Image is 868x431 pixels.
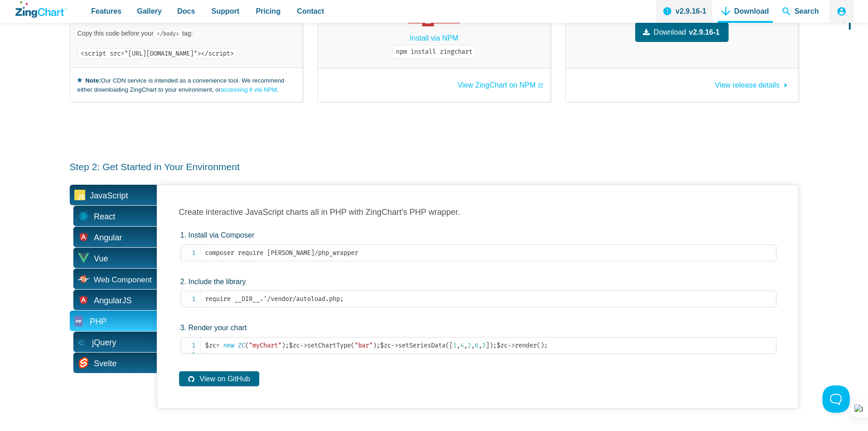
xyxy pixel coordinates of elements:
strong: Note: [85,77,101,84]
span: PHP [90,315,107,329]
span: > [511,342,515,349]
a: View ZingChart on NPM [457,82,543,89]
span: 1 [453,342,457,349]
span: "bar" [354,342,373,349]
span: "myChart" [249,342,282,349]
span: render [515,342,537,349]
span: Contact [297,5,324,17]
span: ; [376,342,380,349]
iframe: Toggle Customer Support [822,385,850,413]
span: , [471,342,475,349]
a: View on GitHub [179,371,259,386]
span: 6 [475,342,478,349]
strong: v2.9.16-1 [689,26,720,38]
span: setChartType [307,342,351,349]
span: ( [446,342,449,349]
span: / [267,295,271,303]
span: React [94,210,115,224]
span: . [260,295,263,303]
span: Svelte [94,357,117,371]
code: npm install zingchart [393,45,476,59]
span: View release details [715,81,780,89]
span: 2 [467,342,471,349]
span: - [391,342,395,349]
span: , [457,342,460,349]
code: <script src="[URL][DOMAIN_NAME]"></script> [77,48,237,59]
span: Support [211,5,239,17]
span: ( [245,342,249,349]
span: ) [540,342,544,349]
a: ZingChart Logo. Click to return to the homepage [15,1,67,18]
span: ) [373,342,376,349]
span: ) [489,342,493,349]
span: . [325,295,329,303]
img: PHP Icon [74,316,83,327]
span: ; [285,342,289,349]
a: Install via NPM [410,32,458,44]
a: View release details [715,77,791,89]
li: Include the library [180,276,776,308]
a: accessing it via NPM [221,86,277,93]
span: ZC [238,342,245,349]
span: ; [493,342,497,349]
span: jQuery [92,336,116,350]
h3: Create interactive JavaScript charts all in PHP with ZingChart's PHP wrapper. [179,207,776,218]
p: Copy this code before your tag: [77,29,295,38]
span: setSeriesData [398,342,446,349]
span: Docs [177,5,195,17]
span: ] [486,342,489,349]
span: , [464,342,467,349]
span: > [303,342,307,349]
span: / [293,295,296,303]
span: = [216,342,220,349]
span: Gallery [137,5,162,17]
span: Web Component [94,276,152,284]
span: Pricing [256,5,280,17]
code: </body> [154,29,182,38]
span: 4 [460,342,464,349]
span: ( [537,342,540,349]
h3: Step 2: Get Started in Your Environment [70,161,799,173]
span: - [508,342,511,349]
span: [ [449,342,453,349]
span: 3 [482,342,486,349]
code: require __DIR__ ' vendor autoload php [205,294,776,304]
span: Angular [94,231,122,245]
span: / [314,249,318,257]
span: - [300,342,303,349]
span: ) [282,342,285,349]
span: Download [654,26,686,38]
small: Our CDN service is intended as a convenience tool. We recommend either downloading ZingChart to y... [77,75,295,94]
span: new [223,342,234,349]
span: JavaScript [90,189,128,203]
code: $zc $zc $zc $zc [205,341,776,350]
span: , [478,342,482,349]
span: ( [351,342,354,349]
li: Render your chart [180,322,776,354]
span: Features [91,5,122,17]
span: > [395,342,398,349]
li: Install via Composer [180,229,776,261]
span: Vue [94,252,108,266]
span: ; [340,295,344,303]
code: composer require [PERSON_NAME] php_wrapper [205,248,776,258]
a: Downloadv2.9.16-1 [635,22,729,42]
span: AngularJS [94,294,132,308]
span: ; [544,342,548,349]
